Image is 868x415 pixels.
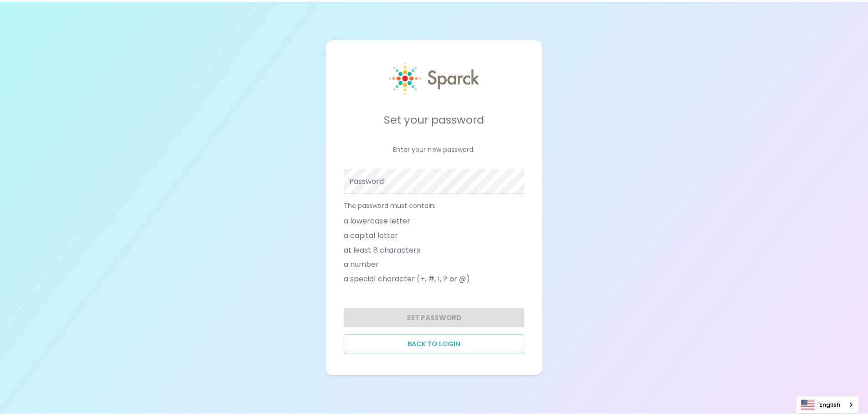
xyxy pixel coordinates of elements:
span: a number [346,259,382,270]
img: Sparck logo [392,61,483,94]
div: Language [802,397,866,415]
p: The password must contain: [346,201,529,210]
span: a special character (+, #, !, ? or @) [346,274,474,285]
button: Back to login [346,335,529,354]
h5: Set your password [346,112,529,126]
aside: Language selected: English [802,397,866,415]
p: Enter your new password. [346,145,529,154]
span: at least 8 characters [346,245,424,256]
span: a lowercase letter [346,216,414,227]
a: English [803,398,865,415]
span: a capital letter [346,230,401,241]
